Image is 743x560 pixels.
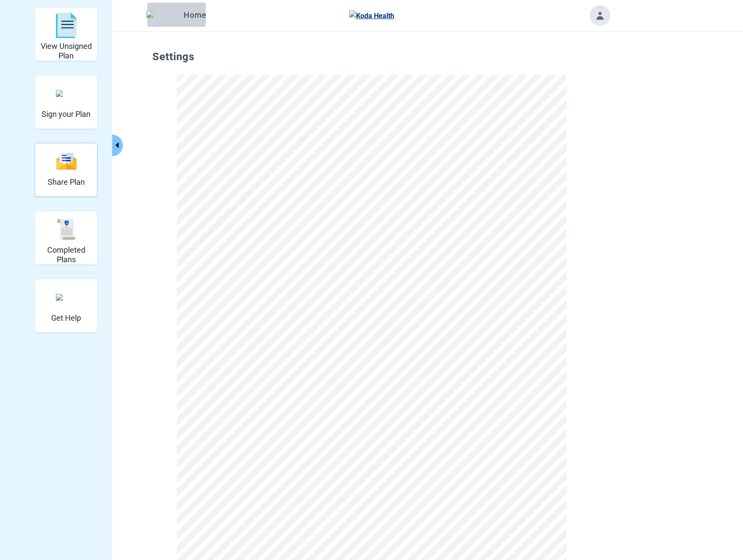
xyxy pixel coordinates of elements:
[146,11,180,19] img: Elephant
[56,13,77,39] img: svg%3e
[113,141,121,149] span: caret-left
[51,313,81,323] h2: Get Help
[590,5,610,26] button: Toggle account menu
[48,177,85,187] h2: Share Plan
[56,219,77,240] img: svg%3e
[112,135,123,156] button: Collapse menu
[35,279,97,333] div: Get Help
[154,10,199,19] div: Home
[56,90,77,97] img: make_plan_official.svg
[42,109,91,119] h2: Sign your Plan
[56,294,77,301] img: person-question.svg
[35,7,97,61] div: View Unsigned Plan
[35,211,97,265] div: Completed Plans
[35,75,97,129] div: Sign your Plan
[56,152,77,171] img: svg%3e
[39,245,94,264] h2: Completed Plans
[39,42,94,60] h2: View Unsigned Plan
[35,143,97,197] div: Share Plan
[152,51,591,70] h1: Settings
[147,3,206,27] button: ElephantHome
[349,10,394,21] img: Koda Health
